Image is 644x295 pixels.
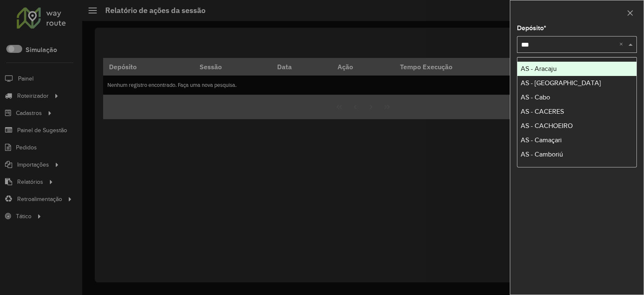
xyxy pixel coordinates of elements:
[521,108,564,115] span: AS - CACERES
[521,94,550,101] span: AS - Cabo
[521,122,573,129] span: AS - CACHOEIRO
[521,136,562,144] span: AS - Camaçari
[521,151,563,158] span: AS - Camboriú
[619,39,626,50] span: Clear all
[521,65,557,72] span: AS - Aracaju
[517,23,546,33] label: Depósito
[517,57,637,167] ng-dropdown-panel: Options list
[521,79,601,86] span: AS - [GEOGRAPHIC_DATA]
